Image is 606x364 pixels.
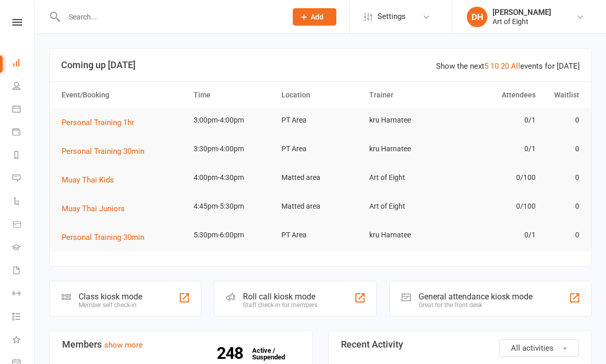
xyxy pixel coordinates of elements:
a: Payments [12,122,35,145]
a: What's New [12,329,35,352]
td: 0 [540,223,584,247]
td: 0 [540,194,584,218]
th: Time [189,82,277,108]
td: 3:00pm-4:00pm [189,108,277,132]
td: 0 [540,108,584,132]
td: PT Area [277,137,365,161]
td: 0/1 [452,223,540,247]
a: All [511,62,520,71]
a: People [12,75,35,98]
strong: 248 [217,346,247,361]
button: Muay Thai Kids [62,174,121,186]
button: Personal Training 1hr [62,116,141,129]
th: Attendees [452,82,540,108]
button: Muay Thai Juniors [62,203,132,215]
span: Muay Thai Juniors [62,204,125,213]
a: Product Sales [12,214,35,237]
span: Personal Training 30min [62,233,144,242]
td: Art of Eight [365,166,452,190]
td: 4:45pm-5:30pm [189,194,277,218]
div: General attendance kiosk mode [419,292,533,301]
td: 3:30pm-4:00pm [189,137,277,161]
td: 0/1 [452,137,540,161]
a: Calendar [12,98,35,122]
th: Waitlist [540,82,584,108]
a: Reports [12,145,35,168]
th: Trainer [365,82,452,108]
h3: Members [62,339,300,350]
a: 5 [484,62,488,71]
button: All activities [499,339,579,357]
div: Class kiosk mode [79,292,142,301]
div: Member self check-in [79,301,142,309]
th: Event/Booking [57,82,189,108]
h3: Coming up [DATE] [61,60,580,70]
input: Search... [61,10,279,24]
span: Settings [377,5,406,28]
span: Add [311,13,324,21]
td: 0/100 [452,166,540,190]
a: 20 [501,62,509,71]
td: 4:00pm-4:30pm [189,166,277,190]
span: Muay Thai Kids [62,175,114,185]
span: All activities [511,343,554,353]
td: PT Area [277,223,365,247]
span: Personal Training 1hr [62,118,134,127]
a: Dashboard [12,52,35,75]
td: PT Area [277,108,365,132]
a: show more [104,340,143,350]
td: 0/100 [452,194,540,218]
div: Staff check-in for members [243,301,317,309]
td: kru Harnatee [365,137,452,161]
td: Matted area [277,194,365,218]
button: Personal Training 30min [62,145,151,157]
h3: Recent Activity [341,339,579,350]
th: Location [277,82,365,108]
button: Personal Training 30min [62,231,151,244]
td: kru Harnatee [365,108,452,132]
span: Personal Training 30min [62,147,144,156]
td: 0/1 [452,108,540,132]
td: 0 [540,137,584,161]
div: [PERSON_NAME] [493,8,551,17]
td: 0 [540,166,584,190]
div: Great for the front desk [419,301,533,309]
td: 5:30pm-6:00pm [189,223,277,247]
div: Show the next events for [DATE] [436,60,580,72]
a: 10 [490,62,499,71]
td: Matted area [277,166,365,190]
div: Art of Eight [493,17,551,26]
td: kru Harnatee [365,223,452,247]
div: DH [467,7,487,27]
button: Add [293,8,336,26]
div: Roll call kiosk mode [243,292,317,301]
td: Art of Eight [365,194,452,218]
